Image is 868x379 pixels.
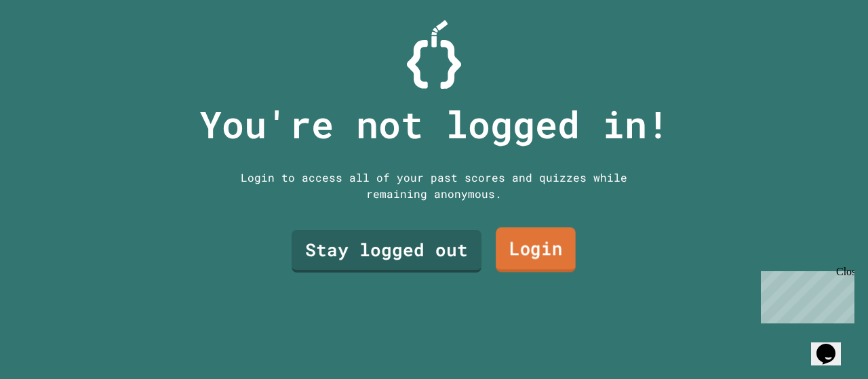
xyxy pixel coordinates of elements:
[755,266,854,323] iframe: chat widget
[5,5,94,86] div: Chat with us now!Close
[496,228,576,273] a: Login
[407,20,461,89] img: Logo.svg
[292,230,481,273] a: Stay logged out
[811,325,854,365] iframe: chat widget
[199,96,669,153] p: You're not logged in!
[231,169,637,202] div: Login to access all of your past scores and quizzes while remaining anonymous.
